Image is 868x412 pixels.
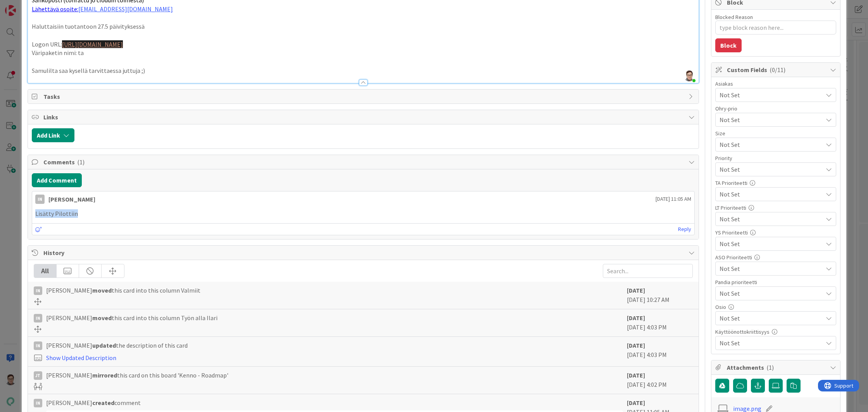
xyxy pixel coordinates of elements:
[34,341,42,350] div: IN
[32,66,695,75] p: Samulilta saa kysellä tarvittaessa juttuja ;)
[720,114,819,125] span: Not Set
[715,279,836,285] div: Pandia prioriteetti
[720,338,823,348] span: Not Set
[627,371,645,379] b: [DATE]
[715,38,742,52] button: Block
[627,286,693,305] div: [DATE] 10:27 AM
[766,364,774,371] span: ( 1 )
[32,40,695,49] p: Logon URL:
[715,255,836,260] div: ASO Prioriteetti
[720,263,819,274] span: Not Set
[16,1,35,10] span: Support
[715,106,836,111] div: Ohry-prio
[715,304,836,310] div: Osio
[627,286,645,294] b: [DATE]
[77,158,85,166] span: ( 1 )
[46,341,188,350] span: [PERSON_NAME] the description of this card
[46,371,228,380] span: [PERSON_NAME] this card on this board 'Kenno - Roadmap'
[35,195,45,204] div: IN
[656,195,691,203] span: [DATE] 11:05 AM
[627,314,645,322] b: [DATE]
[715,230,836,235] div: YS Prioriteetti
[32,173,82,187] button: Add Comment
[46,354,116,362] a: Show Updated Description
[715,155,836,161] div: Priority
[627,341,645,349] b: [DATE]
[46,398,141,407] span: [PERSON_NAME] comment
[48,195,95,204] div: [PERSON_NAME]
[720,164,819,175] span: Not Set
[715,205,836,210] div: LT Prioriteetti
[34,399,42,407] div: IN
[720,288,819,299] span: Not Set
[720,189,819,200] span: Not Set
[34,264,57,278] div: All
[727,363,826,372] span: Attachments
[34,314,42,322] div: IN
[92,399,114,407] b: created
[770,66,785,74] span: ( 0/11 )
[727,65,826,74] span: Custom Fields
[43,157,685,167] span: Comments
[92,314,112,322] b: moved
[720,314,823,323] span: Not Set
[46,286,200,295] span: [PERSON_NAME] this card into this column Valmiit
[43,92,685,101] span: Tasks
[43,248,685,257] span: History
[684,71,695,81] img: TLZ6anu1DcGAWb83eubghn1RH4uaPPi4.jfif
[46,313,217,322] span: [PERSON_NAME] this card into this column Työn alla Ilari
[627,371,693,390] div: [DATE] 4:02 PM
[34,286,42,295] div: IN
[715,131,836,136] div: Size
[715,180,836,186] div: TA Prioriteetti
[32,22,695,31] p: Haluttaisiin tuotantoon 27.5 päivityksessä
[603,264,693,278] input: Search...
[720,214,819,224] span: Not Set
[715,329,836,334] div: Käyttöönottokriittisyys
[678,224,691,234] a: Reply
[32,128,74,142] button: Add Link
[62,40,123,48] a: [URL][DOMAIN_NAME]
[715,14,753,21] label: Blocked Reason
[92,371,117,379] b: mirrored
[78,5,173,13] a: [EMAIL_ADDRESS][DOMAIN_NAME]
[43,112,685,122] span: Links
[720,238,819,249] span: Not Set
[32,5,173,13] u: Lähettävä osoite:
[627,313,693,333] div: [DATE] 4:03 PM
[627,341,693,362] div: [DATE] 4:03 PM
[32,48,695,57] p: Väripaketin nimi: ta
[720,139,819,150] span: Not Set
[715,81,836,86] div: Asiakas
[720,90,823,100] span: Not Set
[627,399,645,407] b: [DATE]
[35,209,691,218] p: Lisätty Pilottiin
[92,286,112,294] b: moved
[92,341,116,349] b: updated
[34,371,42,380] div: JT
